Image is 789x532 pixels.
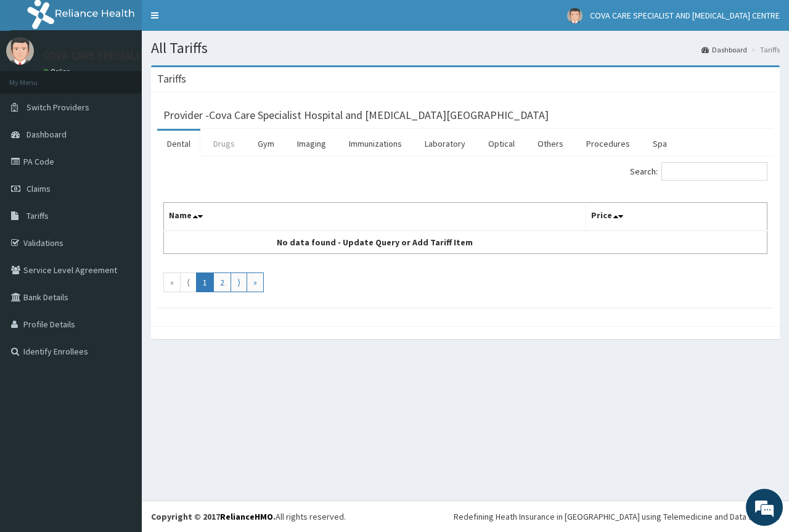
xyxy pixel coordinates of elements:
[576,131,640,157] a: Procedures
[528,131,573,157] a: Others
[220,511,273,522] a: RelianceHMO
[27,102,89,113] span: Switch Providers
[180,272,197,292] a: Go to previous page
[661,162,767,181] input: Search:
[748,44,780,55] li: Tariffs
[567,8,583,23] img: User Image
[701,44,747,55] a: Dashboard
[203,131,245,157] a: Drugs
[454,510,780,523] div: Redefining Heath Insurance in [GEOGRAPHIC_DATA] using Telemedicine and Data Science!
[72,155,170,280] span: We're online!
[163,110,549,121] h3: Provider - Cova Care Specialist Hospital and [MEDICAL_DATA][GEOGRAPHIC_DATA]
[213,272,231,292] a: Go to page number 2
[163,272,181,292] a: Go to first page
[248,131,284,157] a: Gym
[247,272,264,292] a: Go to last page
[64,69,207,85] div: Chat with us now
[43,50,298,61] p: COVA CARE SPECIALIST AND [MEDICAL_DATA] CENTRE
[23,62,50,92] img: d_794563401_company_1708531726252_794563401
[157,73,186,84] h3: Tariffs
[478,131,525,157] a: Optical
[157,131,200,157] a: Dental
[586,203,767,231] th: Price
[339,131,412,157] a: Immunizations
[164,231,586,254] td: No data found - Update Query or Add Tariff Item
[151,40,780,56] h1: All Tariffs
[630,162,767,181] label: Search:
[231,272,247,292] a: Go to next page
[142,501,789,532] footer: All rights reserved.
[43,67,73,76] a: Online
[27,129,67,140] span: Dashboard
[6,37,34,65] img: User Image
[196,272,214,292] a: Go to page number 1
[164,203,586,231] th: Name
[27,210,49,221] span: Tariffs
[643,131,677,157] a: Spa
[6,337,235,380] textarea: Type your message and hit 'Enter'
[415,131,475,157] a: Laboratory
[590,10,780,21] span: COVA CARE SPECIALIST AND [MEDICAL_DATA] CENTRE
[202,6,232,36] div: Minimize live chat window
[27,183,51,194] span: Claims
[151,511,276,522] strong: Copyright © 2017 .
[287,131,336,157] a: Imaging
